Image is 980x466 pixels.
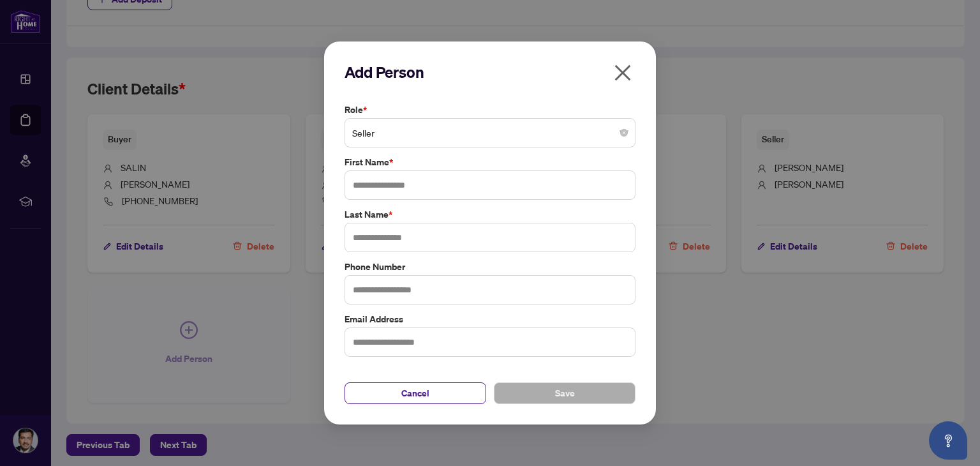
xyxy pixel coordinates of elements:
span: close-circle [620,129,628,137]
span: Cancel [401,383,429,403]
button: Save [494,382,635,404]
label: Email Address [345,312,635,326]
label: Role [345,103,635,117]
span: Seller [352,121,628,145]
button: Open asap [929,421,967,460]
span: close [612,63,633,83]
label: Phone Number [345,260,635,274]
label: Last Name [345,207,635,222]
button: Cancel [345,382,486,404]
label: First Name [345,155,635,169]
h2: Add Person [345,62,635,82]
